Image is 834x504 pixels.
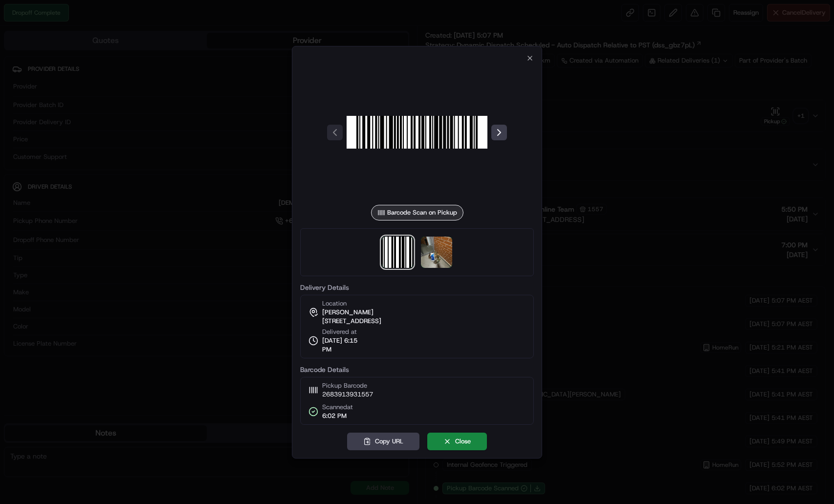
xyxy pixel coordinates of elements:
[421,237,452,268] img: photo_proof_of_delivery image
[382,237,413,268] img: barcode_scan_on_pickup image
[322,390,373,399] span: 2683913931557
[322,317,381,326] span: [STREET_ADDRESS]
[322,381,373,390] span: Pickup Barcode
[322,412,353,420] span: 6:02 PM
[371,205,463,220] div: Barcode Scan on Pickup
[300,366,534,373] label: Barcode Details
[322,299,347,308] span: Location
[427,433,487,450] button: Close
[347,62,487,203] img: barcode_scan_on_pickup image
[300,284,534,291] label: Delivery Details
[322,308,373,317] span: [PERSON_NAME]
[322,336,367,354] span: [DATE] 6:15 PM
[322,328,367,336] span: Delivered at
[322,403,353,412] span: Scanned at
[347,433,419,450] button: Copy URL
